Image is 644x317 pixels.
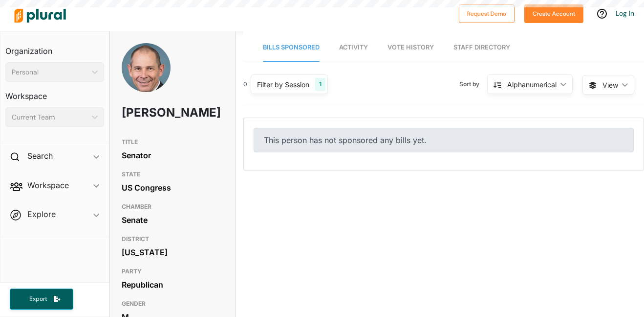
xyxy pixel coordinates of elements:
span: View [602,80,618,90]
span: Vote History [387,44,434,51]
a: Log In [616,9,634,18]
img: Headshot of John Curtis [122,43,171,103]
div: Republican [122,277,223,292]
h3: Organization [5,37,104,58]
a: Request Demo [459,8,515,18]
a: Create Account [524,8,583,18]
div: This person has not sponsored any bills yet. [254,128,634,152]
h3: PARTY [122,266,223,277]
h3: GENDER [122,298,223,310]
button: Create Account [524,4,583,23]
button: Export [10,289,73,310]
h3: CHAMBER [122,201,223,213]
a: Bills Sponsored [263,34,320,62]
div: Alphanumerical [507,79,557,90]
button: Request Demo [459,4,515,23]
div: Current Team [12,112,88,122]
span: Bills Sponsored [263,44,320,51]
h1: [PERSON_NAME] [122,98,183,127]
span: Activity [339,44,368,51]
div: Senator [122,148,223,163]
span: Sort by [459,80,487,89]
div: Senate [122,213,223,227]
span: Export [22,295,54,303]
h3: DISTRICT [122,233,223,245]
h2: Search [27,150,53,161]
a: Vote History [387,34,434,62]
h3: STATE [122,169,223,180]
h3: Workspace [5,82,104,103]
div: US Congress [122,180,223,195]
div: [US_STATE] [122,245,223,260]
div: Filter by Session [257,79,309,90]
div: 1 [315,78,325,91]
a: Staff Directory [453,34,510,62]
div: Personal [12,67,88,77]
h3: TITLE [122,136,223,148]
div: 0 [243,80,247,89]
a: Activity [339,34,368,62]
